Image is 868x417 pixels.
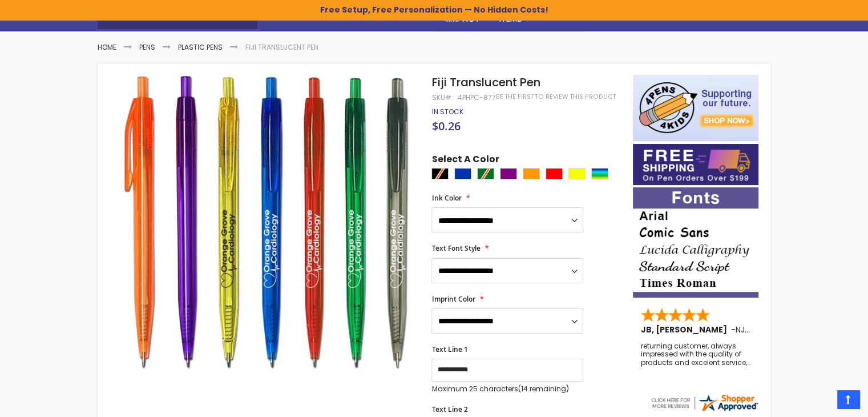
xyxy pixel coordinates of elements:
[245,43,318,52] li: Fiji Translucent Pen
[431,107,463,117] span: In stock
[649,392,759,413] img: 4pens.com widget logo
[454,168,471,179] div: Blue
[633,187,758,298] img: font-personalization-examples
[431,344,467,354] span: Text Line 1
[736,324,750,335] span: NJ
[139,42,155,52] a: Pens
[633,144,758,185] img: Free shipping on orders over $199
[431,243,480,253] span: Text Font Style
[457,93,495,102] div: 4PHPC-877
[431,294,475,304] span: Imprint Color
[774,386,868,417] iframe: Google Customer Reviews
[500,168,517,179] div: Purple
[546,168,563,179] div: Red
[495,93,615,101] a: Be the first to review this product
[518,384,568,394] span: (14 remaining)
[431,404,467,414] span: Text Line 2
[98,42,116,52] a: Home
[568,168,586,179] div: Yellow
[633,75,758,141] img: 4pens 4 kids
[431,193,461,203] span: Ink Color
[731,324,830,335] span: - ,
[641,342,752,367] div: returning customer, always impressed with the quality of products and excelent service, will retu...
[431,74,540,90] span: Fiji Translucent Pen
[178,42,223,52] a: Plastic Pens
[591,168,608,179] div: Assorted
[431,107,463,117] div: Availability
[431,118,460,134] span: $0.26
[120,74,416,370] img: Fiji Translucent Pen
[641,324,731,335] span: JB, [PERSON_NAME]
[523,168,540,179] div: Orange
[431,384,583,394] p: Maximum 25 characters
[431,153,499,169] span: Select A Color
[649,406,759,415] a: 4pens.com certificate URL
[431,93,453,102] strong: SKU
